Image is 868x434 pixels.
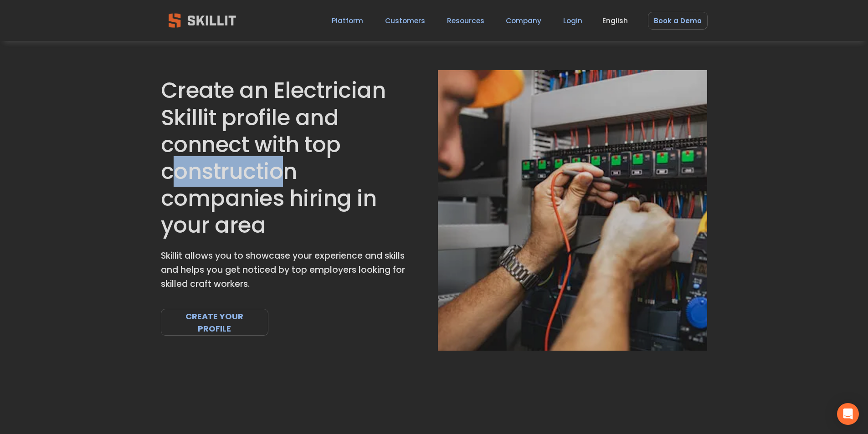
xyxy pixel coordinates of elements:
[447,15,484,26] span: Resources
[506,15,541,27] a: Company
[161,77,407,239] h1: Create an Electrician Skillit profile and connect with top construction companies hiring in your ...
[837,403,859,425] div: Open Intercom Messenger
[332,15,363,27] a: Platform
[161,249,407,291] p: Skillit allows you to showcase your experience and skills and helps you get noticed by top employ...
[602,15,628,26] span: English
[385,15,425,27] a: Customers
[602,15,628,27] div: language picker
[648,12,708,30] a: Book a Demo
[161,7,244,34] img: Skillit
[563,15,582,27] a: Login
[447,15,484,27] a: folder dropdown
[161,309,269,336] a: CREATE YOUR PROFILE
